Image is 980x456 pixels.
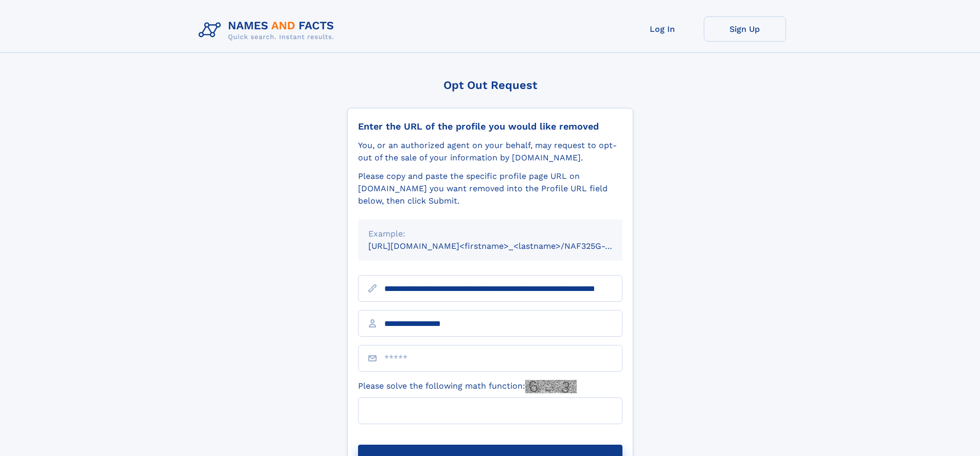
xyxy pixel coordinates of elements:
[621,16,704,42] a: Log In
[368,241,642,251] small: [URL][DOMAIN_NAME]<firstname>_<lastname>/NAF325G-xxxxxxxx
[368,228,612,240] div: Example:
[347,79,633,92] div: Opt Out Request
[358,121,622,132] div: Enter the URL of the profile you would like removed
[704,16,786,42] a: Sign Up
[194,16,343,44] img: Logo Names and Facts
[358,170,622,207] div: Please copy and paste the specific profile page URL on [DOMAIN_NAME] you want removed into the Pr...
[358,380,577,393] label: Please solve the following math function:
[358,139,622,164] div: You, or an authorized agent on your behalf, may request to opt-out of the sale of your informatio...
